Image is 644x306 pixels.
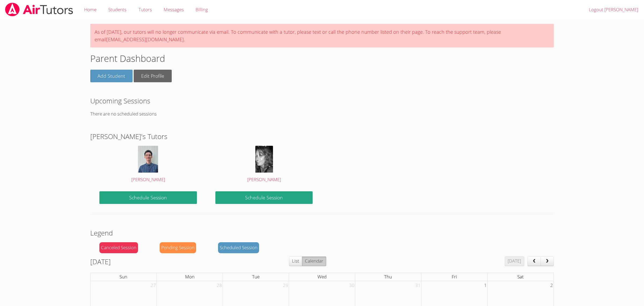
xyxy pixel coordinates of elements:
button: prev [527,256,541,266]
a: [PERSON_NAME] [215,146,313,184]
h2: [DATE] [90,256,111,267]
img: Amy_Povondra_Headshot.jpg [255,146,273,173]
span: 1 [484,281,487,290]
div: As of [DATE], our tutors will no longer communicate via email. To communicate with a tutor, pleas... [90,24,554,47]
a: [PERSON_NAME] [99,146,197,184]
span: Thu [384,274,392,280]
span: 28 [216,281,223,290]
h2: Upcoming Sessions [90,96,554,106]
span: Mon [185,274,194,280]
span: [PERSON_NAME] [247,176,281,182]
img: airtutors_banner-c4298cdbf04f3fff15de1276eac7730deb9818008684d7c2e4769d2f7ddbe033.png [5,3,74,16]
span: 2 [550,281,553,290]
span: Sat [517,274,524,280]
span: 29 [282,281,289,290]
a: Edit Profile [134,70,172,82]
span: Fri [452,274,457,280]
span: Sun [119,274,127,280]
p: There are no scheduled sessions [90,110,554,118]
a: Schedule Session [99,191,197,204]
span: [PERSON_NAME] [131,176,165,182]
span: Messages [164,6,184,13]
div: Canceled Session [99,242,138,253]
button: List [289,256,302,266]
h2: [PERSON_NAME]'s Tutors [90,131,554,141]
span: 27 [150,281,156,290]
button: next [541,256,554,266]
span: 31 [415,281,421,290]
span: 30 [349,281,355,290]
span: Wed [317,274,327,280]
div: Pending Session [160,242,196,253]
img: headshot_cropped_lowerRes.jpg [138,146,158,173]
h1: Parent Dashboard [90,52,554,65]
a: Add Student [90,70,133,82]
a: Schedule Session [215,191,313,204]
button: [DATE] [505,256,524,266]
button: Calendar [302,256,326,266]
div: Scheduled Session [218,242,259,253]
span: Tue [252,274,260,280]
h2: Legend [90,228,554,238]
